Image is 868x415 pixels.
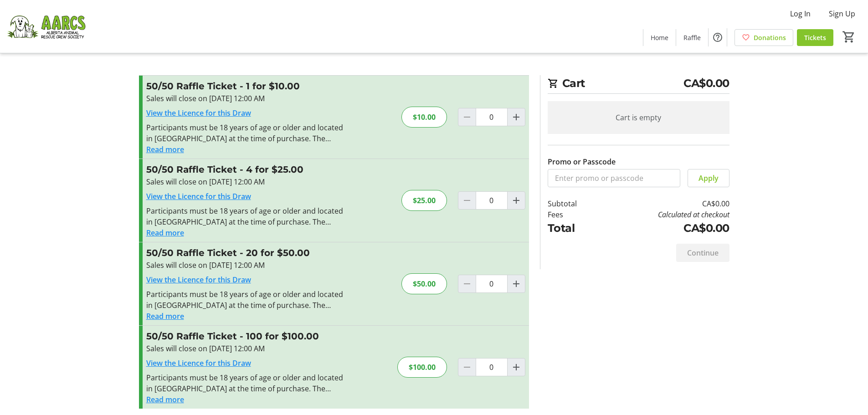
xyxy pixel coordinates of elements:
button: Increment by one [508,192,525,209]
div: Participants must be 18 years of age or older and located in [GEOGRAPHIC_DATA] at the time of pur... [146,205,345,227]
h3: 50/50 Raffle Ticket - 20 for $50.00 [146,246,345,260]
button: Increment by one [508,108,525,126]
img: Alberta Animal Rescue Crew Society's Logo [5,4,87,49]
button: Increment by one [508,275,525,292]
td: CA$0.00 [600,220,729,236]
div: $100.00 [397,357,447,378]
h3: 50/50 Raffle Ticket - 4 for $25.00 [146,163,345,176]
button: Sign Up [822,6,863,21]
button: Cart [841,29,857,45]
button: Apply [688,169,729,187]
button: Help [709,28,727,46]
div: Cart is empty [548,101,729,134]
div: Sales will close on [DATE] 12:00 AM [146,260,345,271]
a: Home [643,29,676,46]
a: View the Licence for this Draw [146,358,251,368]
h2: Cart [548,75,729,94]
div: Participants must be 18 years of age or older and located in [GEOGRAPHIC_DATA] at the time of pur... [146,289,345,311]
td: CA$0.00 [600,198,729,209]
a: View the Licence for this Draw [146,275,251,285]
h3: 50/50 Raffle Ticket - 100 for $100.00 [146,329,345,343]
label: Promo or Passcode [548,156,616,167]
a: Raffle [676,29,708,46]
td: Total [548,220,601,236]
button: Increment by one [508,359,525,376]
input: 50/50 Raffle Ticket Quantity [476,191,508,210]
span: CA$0.00 [683,75,729,92]
td: Fees [548,209,601,220]
input: 50/50 Raffle Ticket Quantity [476,275,508,293]
span: Donations [754,33,786,42]
button: Read more [146,227,184,238]
div: $10.00 [401,107,447,128]
a: Donations [734,29,793,46]
span: Log In [790,8,811,19]
h3: 50/50 Raffle Ticket - 1 for $10.00 [146,79,345,93]
button: Read more [146,144,184,155]
td: Subtotal [548,198,601,209]
div: Participants must be 18 years of age or older and located in [GEOGRAPHIC_DATA] at the time of pur... [146,122,345,144]
span: Tickets [804,33,826,42]
td: Calculated at checkout [600,209,729,220]
span: Apply [699,173,719,184]
div: Sales will close on [DATE] 12:00 AM [146,176,345,187]
a: Tickets [797,29,833,46]
a: View the Licence for this Draw [146,191,251,201]
div: $50.00 [401,273,447,294]
div: $25.00 [401,190,447,211]
span: Home [651,33,668,42]
input: 50/50 Raffle Ticket Quantity [476,358,508,376]
div: Sales will close on [DATE] 12:00 AM [146,93,345,104]
span: Sign Up [829,8,855,19]
a: View the Licence for this Draw [146,108,251,118]
input: Enter promo or passcode [548,169,680,187]
button: Read more [146,394,184,405]
button: Read more [146,311,184,322]
button: Log In [783,6,818,21]
span: Raffle [683,33,701,42]
input: 50/50 Raffle Ticket Quantity [476,108,508,126]
div: Sales will close on [DATE] 12:00 AM [146,343,345,354]
div: Participants must be 18 years of age or older and located in [GEOGRAPHIC_DATA] at the time of pur... [146,372,345,394]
